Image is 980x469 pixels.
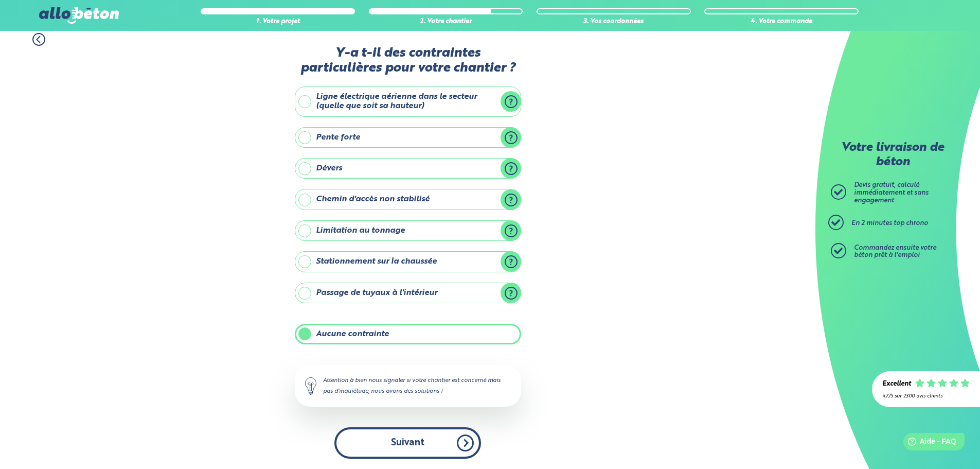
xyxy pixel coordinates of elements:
label: Stationnement sur la chaussée [295,251,521,272]
div: 3. Vos coordonnées [537,18,691,26]
div: 4.7/5 sur 2300 avis clients [882,393,970,399]
div: Excellent [882,380,911,388]
div: 2. Votre chantier [369,18,523,26]
label: Dévers [295,158,521,179]
label: Chemin d'accès non stabilisé [295,189,521,210]
div: Attention à bien nous signaler si votre chantier est concerné mais pas d'inquiétude, nous avons d... [295,365,521,406]
label: Aucune contrainte [295,324,521,344]
div: 4. Votre commande [704,18,859,26]
img: allobéton [39,7,118,24]
div: 1. Votre projet [201,18,355,26]
label: Passage de tuyaux à l'intérieur [295,283,521,303]
iframe: Help widget launcher [888,429,969,458]
span: En 2 minutes top chrono [851,220,928,227]
label: Y-a t-il des contraintes particulières pour votre chantier ? [295,46,521,76]
span: Commandez ensuite votre béton prêt à l'emploi [854,245,936,259]
span: Devis gratuit, calculé immédiatement et sans engagement [854,182,929,203]
label: Pente forte [295,127,521,148]
label: Limitation au tonnage [295,220,521,241]
label: Ligne électrique aérienne dans le secteur (quelle que soit sa hauteur) [295,86,521,117]
button: Suivant [334,427,481,459]
p: Votre livraison de béton [833,141,952,169]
